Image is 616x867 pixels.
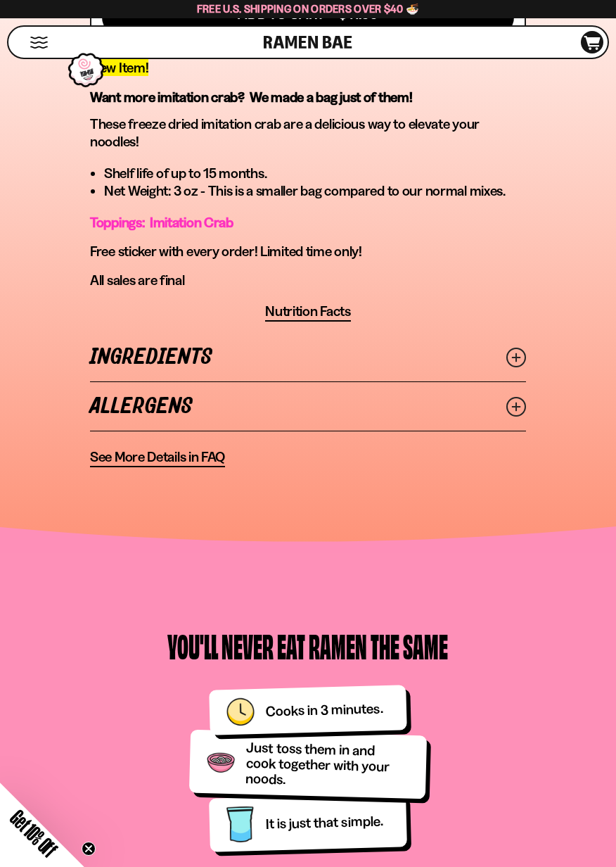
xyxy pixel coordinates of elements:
div: Just toss them in and cook together with your noods. [245,740,410,790]
div: You'll [167,626,218,667]
button: Nutrition Facts [265,303,351,322]
span: Toppings: Imitation Crab [90,214,233,231]
li: Net Weight: 3 oz - This is a smaller bag compared to our normal mixes. [104,182,526,200]
div: Cooks in 3 minutes. [266,700,390,719]
span: Get 10% Off [6,806,61,861]
div: Same [403,626,448,667]
span: Free sticker with every order! Limited time only! [90,243,362,260]
div: Ramen [309,626,367,667]
span: Free U.S. Shipping on Orders over $40 🍜 [197,2,420,15]
a: Ingredients [90,333,526,381]
div: Eat [277,626,305,667]
p: All sales are final [90,272,526,289]
button: Close teaser [82,842,96,856]
span: Nutrition Facts [265,303,351,320]
strong: Want more imitation crab? We made a bag just of them! [90,89,412,106]
div: Never [222,626,274,667]
li: Shelf life of up to 15 months. [104,165,526,182]
button: Mobile Menu Trigger [30,37,49,49]
div: the [371,626,399,667]
div: It is just that simple. [265,813,390,832]
a: See More Details in FAQ [90,448,225,467]
a: Allergens [90,382,526,431]
p: These freeze dried imitation crab are a delicious way to elevate your noodles! [90,115,526,151]
span: New Item! [90,59,148,76]
span: See More Details in FAQ [90,448,225,466]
